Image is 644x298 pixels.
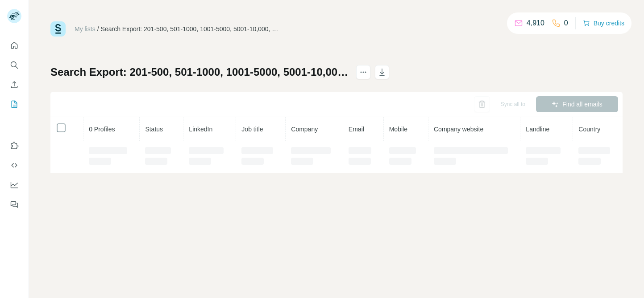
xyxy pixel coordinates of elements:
[583,17,624,29] button: Buy credits
[145,126,163,133] span: Status
[89,126,115,133] span: 0 Profiles
[7,57,21,73] button: Search
[389,126,407,133] span: Mobile
[578,126,600,133] span: Country
[7,157,21,173] button: Use Surfe API
[527,18,544,29] p: 4,910
[101,24,279,33] div: Search Export: 201-500, 501-1000, 1001-5000, 5001-10,000, 10,000+, Media and Communication, Marke...
[349,126,364,133] span: Email
[75,25,96,33] a: My lists
[50,21,66,37] img: Surfe Logo
[241,126,263,133] span: Job title
[356,65,370,79] button: actions
[7,138,21,154] button: Use Surfe on LinkedIn
[434,126,483,133] span: Company website
[291,126,318,133] span: Company
[564,18,568,29] p: 0
[7,37,21,53] button: Quick start
[50,65,348,79] h1: Search Export: 201-500, 501-1000, 1001-5000, 5001-10,000, 10,000+, Media and Communication, Marke...
[7,96,21,112] button: My lists
[97,24,99,33] li: /
[189,126,212,133] span: LinkedIn
[7,177,21,193] button: Dashboard
[526,126,549,133] span: Landline
[7,196,21,212] button: Feedback
[7,77,21,93] button: Enrich CSV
